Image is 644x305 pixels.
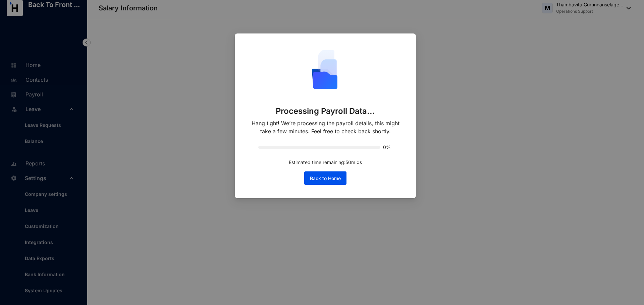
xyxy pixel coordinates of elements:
p: Estimated time remaining: 50 m 0 s [289,159,362,166]
p: Processing Payroll Data... [276,106,375,117]
p: Hang tight! We’re processing the payroll details, this might take a few minutes. Feel free to che... [248,119,402,135]
span: Back to Home [310,175,341,182]
span: 0% [383,145,392,150]
button: Back to Home [304,171,346,185]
